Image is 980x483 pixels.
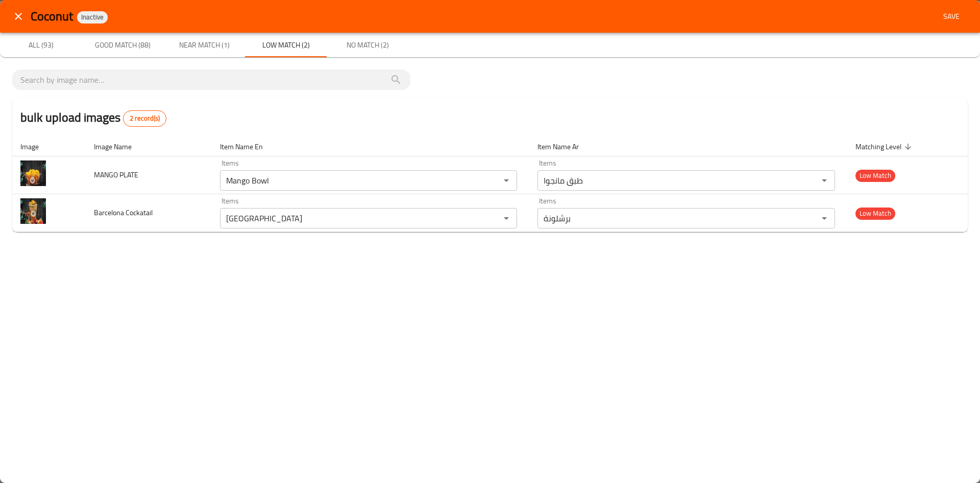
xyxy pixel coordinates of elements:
[20,160,46,186] img: MANGO PLATE
[94,206,153,219] span: Barcelona Cockatail
[123,110,166,127] div: Total records count
[12,137,968,233] table: enhanced table
[12,137,86,156] th: Image
[333,39,402,52] span: No Match (2)
[939,10,964,23] span: Save
[20,108,166,127] h2: bulk upload images
[817,211,831,225] button: Open
[251,39,321,52] span: Low Match (2)
[855,170,895,181] span: Low Match
[855,141,915,153] span: Matching Level
[31,5,73,28] span: Coconut
[212,137,529,156] th: Item Name En
[77,11,108,24] div: Inactive
[169,39,239,52] span: Near Match (1)
[855,208,895,219] span: Low Match
[20,72,402,88] input: search
[935,7,968,26] button: Save
[6,39,76,52] span: All (93)
[94,168,138,181] span: MANGO PLATE
[6,4,31,29] button: close
[88,39,157,52] span: Good Match (88)
[77,13,108,21] span: Inactive
[499,173,513,188] button: Open
[499,211,513,225] button: Open
[20,198,46,224] img: Barcelona Cockatail
[124,113,166,124] span: 2 record(s)
[817,173,831,188] button: Open
[94,141,145,153] span: Image Name
[529,137,847,156] th: Item Name Ar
